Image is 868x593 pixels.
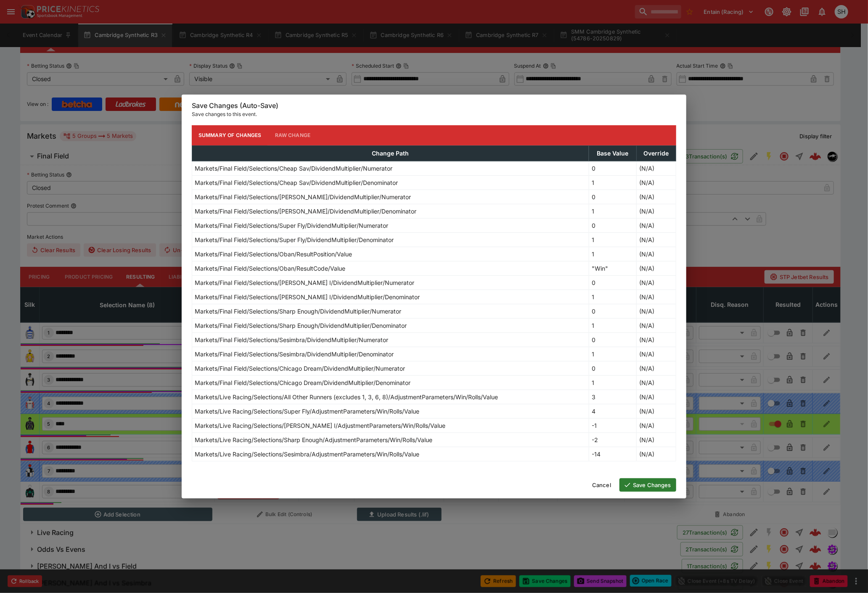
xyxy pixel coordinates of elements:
[589,390,636,404] td: 3
[637,145,676,161] th: Override
[637,218,676,232] td: (N/A)
[589,347,636,361] td: 1
[637,432,676,447] td: (N/A)
[192,101,676,110] h6: Save Changes (Auto-Save)
[589,204,636,218] td: 1
[589,304,636,318] td: 0
[589,175,636,190] td: 1
[589,161,636,175] td: 0
[637,347,676,361] td: (N/A)
[589,375,636,390] td: 1
[195,178,398,187] p: Markets/Final Field/Selections/Cheap Sav/DividendMultiplier/Denominator
[637,375,676,390] td: (N/A)
[195,278,414,287] p: Markets/Final Field/Selections/[PERSON_NAME] I/DividendMultiplier/Numerator
[637,290,676,304] td: (N/A)
[195,335,388,344] p: Markets/Final Field/Selections/Sesimbra/DividendMultiplier/Numerator
[589,247,636,261] td: 1
[195,307,401,316] p: Markets/Final Field/Selections/Sharp Enough/DividendMultiplier/Numerator
[195,378,410,387] p: Markets/Final Field/Selections/Chicago Dream/DividendMultiplier/Denominator
[195,250,352,258] p: Markets/Final Field/Selections/Oban/ResultPosition/Value
[589,447,636,461] td: -14
[195,207,416,216] p: Markets/Final Field/Selections/[PERSON_NAME]/DividendMultiplier/Denominator
[637,190,676,204] td: (N/A)
[637,418,676,432] td: (N/A)
[195,350,394,358] p: Markets/Final Field/Selections/Sesimbra/DividendMultiplier/Denominator
[195,321,407,330] p: Markets/Final Field/Selections/Sharp Enough/DividendMultiplier/Denominator
[589,290,636,304] td: 1
[589,145,636,161] th: Base Value
[268,125,318,145] button: Raw Change
[195,421,445,430] p: Markets/Live Racing/Selections/[PERSON_NAME] I/AdjustmentParameters/Win/Rolls/Value
[195,393,498,401] p: Markets/Live Racing/Selections/All Other Runners (excludes 1, 3, 6, 8)/AdjustmentParameters/Win/R...
[589,318,636,332] td: 1
[637,447,676,461] td: (N/A)
[589,261,636,275] td: "Win"
[195,293,420,301] p: Markets/Final Field/Selections/[PERSON_NAME] I/DividendMultiplier/Denominator
[589,232,636,247] td: 1
[192,110,676,119] p: Save changes to this event.
[589,404,636,418] td: 4
[637,261,676,275] td: (N/A)
[195,264,345,273] p: Markets/Final Field/Selections/Oban/ResultCode/Value
[637,175,676,190] td: (N/A)
[637,232,676,247] td: (N/A)
[637,204,676,218] td: (N/A)
[589,218,636,232] td: 0
[195,407,419,416] p: Markets/Live Racing/Selections/Super Fly/AdjustmentParameters/Win/Rolls/Value
[195,164,392,173] p: Markets/Final Field/Selections/Cheap Sav/DividendMultiplier/Numerator
[637,161,676,175] td: (N/A)
[637,318,676,332] td: (N/A)
[589,432,636,447] td: -2
[637,332,676,347] td: (N/A)
[637,304,676,318] td: (N/A)
[637,390,676,404] td: (N/A)
[637,275,676,290] td: (N/A)
[192,145,589,161] th: Change Path
[195,435,432,444] p: Markets/Live Racing/Selections/Sharp Enough/AdjustmentParameters/Win/Rolls/Value
[195,221,388,230] p: Markets/Final Field/Selections/Super Fly/DividendMultiplier/Numerator
[192,125,268,145] button: Summary of Changes
[589,275,636,290] td: 0
[195,364,405,373] p: Markets/Final Field/Selections/Chicago Dream/DividendMultiplier/Numerator
[589,332,636,347] td: 0
[619,478,676,492] button: Save Changes
[589,418,636,432] td: -1
[587,478,616,492] button: Cancel
[589,190,636,204] td: 0
[637,361,676,375] td: (N/A)
[637,404,676,418] td: (N/A)
[195,192,411,201] p: Markets/Final Field/Selections/[PERSON_NAME]/DividendMultiplier/Numerator
[195,235,394,244] p: Markets/Final Field/Selections/Super Fly/DividendMultiplier/Denominator
[637,247,676,261] td: (N/A)
[195,450,419,459] p: Markets/Live Racing/Selections/Sesimbra/AdjustmentParameters/Win/Rolls/Value
[589,361,636,375] td: 0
